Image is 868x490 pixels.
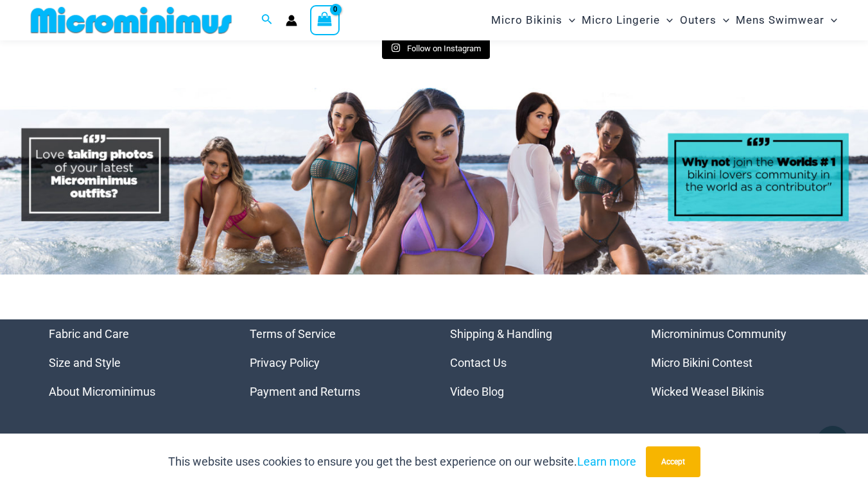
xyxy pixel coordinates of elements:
nav: Menu [651,319,820,406]
a: About Microminimus [49,385,155,398]
a: Shipping & Handling [450,327,552,341]
aside: Footer Widget 4 [651,319,820,406]
nav: Site Navigation [486,2,842,38]
span: Micro Lingerie [582,4,660,37]
a: Mens SwimwearMenu ToggleMenu Toggle [733,4,840,37]
a: Micro BikinisMenu ToggleMenu Toggle [488,4,578,37]
span: Menu Toggle [562,4,575,37]
nav: Menu [250,319,419,406]
a: Learn more [577,455,636,468]
span: Micro Bikinis [491,4,562,37]
span: Follow on Instagram [407,44,481,53]
aside: Footer Widget 3 [450,319,619,406]
span: Menu Toggle [716,4,729,37]
a: Fabric and Care [49,327,129,341]
a: OutersMenu ToggleMenu Toggle [677,4,733,37]
a: Privacy Policy [250,356,320,369]
a: Instagram Follow on Instagram [382,38,490,60]
aside: Footer Widget 1 [49,319,218,406]
a: Microminimus Community [651,327,786,341]
a: Wicked Weasel Bikinis [651,385,764,398]
aside: Footer Widget 2 [250,319,419,406]
span: Mens Swimwear [736,4,824,37]
a: Contact Us [450,356,507,369]
a: Payment and Returns [250,385,360,398]
a: Micro Bikini Contest [651,356,752,369]
a: Micro LingerieMenu ToggleMenu Toggle [578,4,676,37]
span: Menu Toggle [660,4,673,37]
a: Video Blog [450,385,504,398]
p: This website uses cookies to ensure you get the best experience on our website. [168,452,636,471]
a: View Shopping Cart, empty [310,5,340,35]
a: Account icon link [286,15,297,26]
svg: Instagram [391,43,401,53]
a: Size and Style [49,356,121,369]
nav: Menu [49,319,218,406]
a: Terms of Service [250,327,336,341]
nav: Menu [450,319,619,406]
a: Search icon link [261,12,273,28]
span: Menu Toggle [824,4,837,37]
img: MM SHOP LOGO FLAT [26,6,237,35]
button: Accept [646,446,700,477]
span: Outers [680,4,716,37]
